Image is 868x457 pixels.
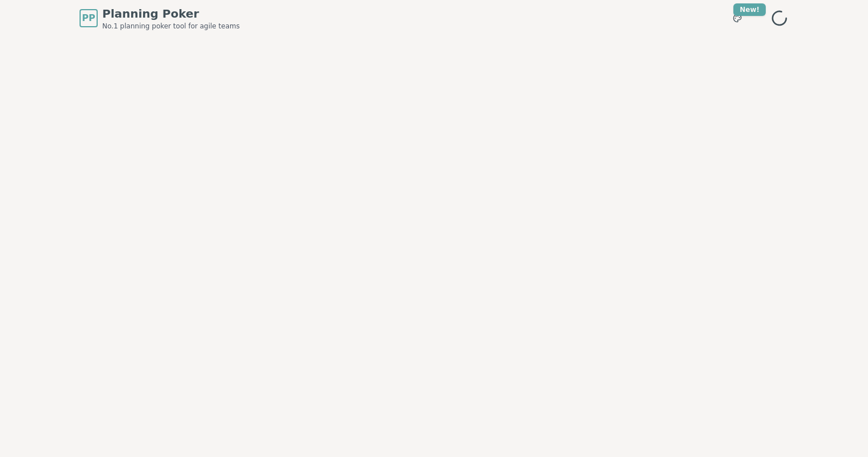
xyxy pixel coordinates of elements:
span: Planning Poker [102,6,240,22]
div: New! [733,3,766,16]
button: New! [727,8,748,28]
span: No.1 planning poker tool for agile teams [102,22,240,31]
a: PPPlanning PokerNo.1 planning poker tool for agile teams [80,6,240,31]
span: PP [82,11,95,25]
